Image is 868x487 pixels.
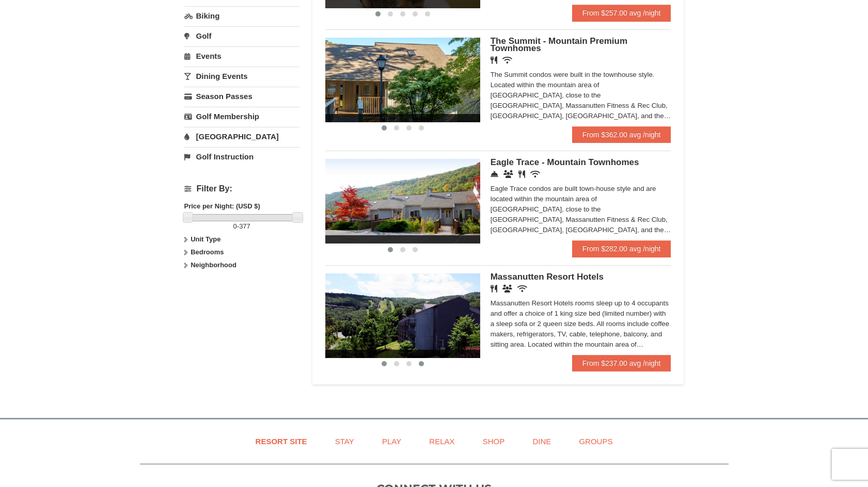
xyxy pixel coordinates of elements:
i: Restaurant [491,56,497,64]
span: Eagle Trace - Mountain Townhomes [491,157,639,167]
strong: Price per Night: (USD $) [184,202,260,210]
a: From $282.00 avg /night [572,240,671,257]
span: The Summit - Mountain Premium Townhomes [491,36,627,53]
a: Biking [184,6,299,25]
a: Relax [416,430,467,453]
a: Golf [184,26,299,45]
div: The Summit condos were built in the townhouse style. Located within the mountain area of [GEOGRAP... [491,70,671,121]
div: Eagle Trace condos are built town-house style and are located within the mountain area of [GEOGRA... [491,184,671,235]
i: Wireless Internet (free) [530,170,540,178]
a: Golf Instruction [184,147,299,166]
i: Banquet Facilities [502,285,512,293]
a: From $362.00 avg /night [572,126,671,143]
i: Conference Facilities [503,170,513,178]
a: Dine [519,430,564,453]
span: Massanutten Resort Hotels [491,272,604,282]
span: 0 [233,222,237,230]
div: Massanutten Resort Hotels rooms sleep up to 4 occupants and offer a choice of 1 king size bed (li... [491,298,671,350]
a: Events [184,46,299,66]
i: Wireless Internet (free) [517,285,527,293]
a: From $257.00 avg /night [572,5,671,21]
i: Concierge Desk [491,170,498,178]
a: Season Passes [184,87,299,106]
i: Wireless Internet (free) [502,56,512,64]
a: Play [369,430,414,453]
h4: Filter By: [184,184,299,193]
label: - [184,221,299,232]
a: Groups [566,430,625,453]
a: Stay [322,430,367,453]
i: Restaurant [518,170,525,178]
i: Restaurant [491,285,497,293]
strong: Unit Type [191,235,220,243]
strong: Bedrooms [191,248,224,256]
span: 377 [239,222,250,230]
a: From $237.00 avg /night [572,355,671,371]
a: [GEOGRAPHIC_DATA] [184,127,299,146]
a: Golf Membership [184,107,299,126]
a: Resort Site [243,430,320,453]
strong: Neighborhood [191,261,236,269]
a: Dining Events [184,67,299,86]
a: Shop [470,430,518,453]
